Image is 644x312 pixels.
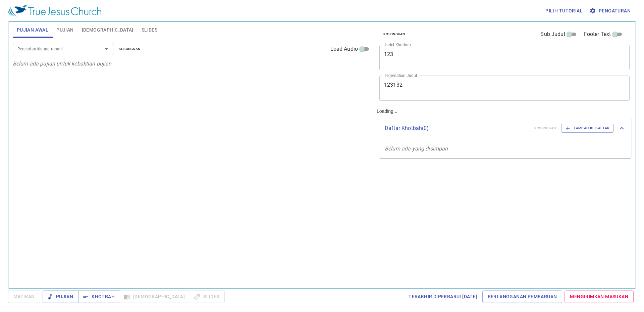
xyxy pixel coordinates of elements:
[540,30,565,38] span: Sub Judul
[543,5,585,17] button: Pilih tutorial
[588,5,633,17] button: Pengaturan
[385,124,529,132] p: Daftar Khotbah ( 0 )
[566,125,609,131] span: Tambah ke Daftar
[488,293,557,301] span: Berlangganan Pembaruan
[78,291,120,303] button: Khotbah
[142,26,157,34] span: Slides
[384,82,625,94] textarea: 123132
[84,293,115,301] span: Khotbah
[383,31,405,37] span: Kosongkan
[561,124,614,133] button: Tambah ke Daftar
[102,44,111,54] button: Open
[379,117,631,139] div: Daftar Khotbah(0)KosongkanTambah ke Daftar
[545,7,583,15] span: Pilih tutorial
[115,45,145,53] button: Kosongkan
[584,30,611,38] span: Footer Text
[385,145,448,152] i: Belum ada yang disimpan
[565,291,634,303] a: Mengirimkan Masukan
[13,60,112,67] i: Belum ada pujian untuk kebaktian pujian
[43,291,78,303] button: Pujian
[8,5,101,17] img: True Jesus Church
[48,293,73,301] span: Pujian
[330,45,358,53] span: Load Audio
[379,30,409,38] button: Kosongkan
[482,291,562,303] a: Berlangganan Pembaruan
[56,26,73,34] span: Pujian
[384,51,625,64] textarea: 123
[570,293,628,301] span: Mengirimkan Masukan
[406,291,480,303] a: Terakhir Diperbarui [DATE]
[409,293,477,301] span: Terakhir Diperbarui [DATE]
[119,46,141,52] span: Kosongkan
[374,19,634,285] div: Loading...
[82,26,133,34] span: [DEMOGRAPHIC_DATA]
[591,7,631,15] span: Pengaturan
[17,26,48,34] span: Pujian Awal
